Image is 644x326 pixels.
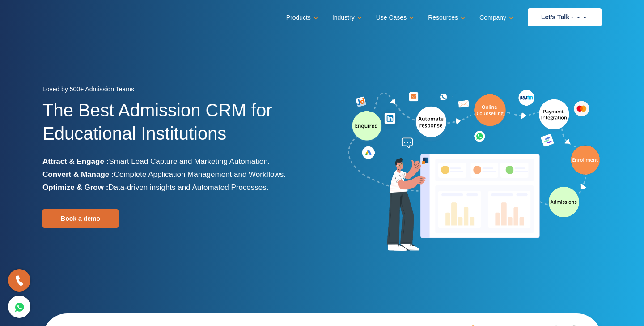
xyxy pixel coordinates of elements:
div: Loved by 500+ Admission Teams [42,83,315,99]
a: Book a demo [42,209,119,228]
a: Industry [332,11,360,24]
a: Resources [428,11,464,24]
span: Data-driven insights and Automated Processes. [108,183,268,192]
a: Let’s Talk [528,8,602,26]
a: Use Cases [376,11,412,24]
b: Convert & Manage : [42,170,114,179]
h1: The Best Admission CRM for Educational Institutions [42,99,315,155]
img: admission-software-home-page-header [347,88,602,255]
span: Complete Application Management and Workflows. [114,170,286,179]
b: Attract & Engage : [42,157,109,166]
span: Smart Lead Capture and Marketing Automation. [109,157,270,166]
a: Products [286,11,317,24]
a: Company [479,11,512,24]
b: Optimize & Grow : [42,183,108,192]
